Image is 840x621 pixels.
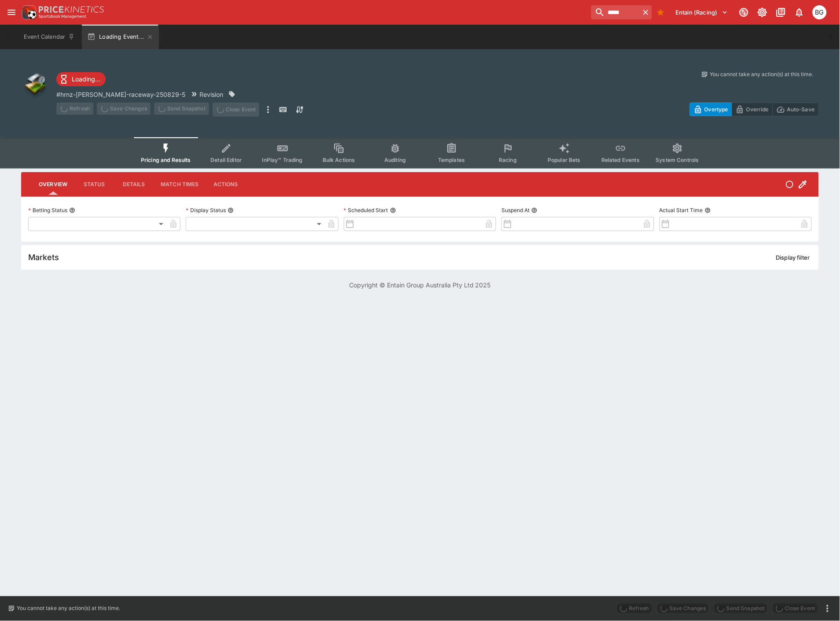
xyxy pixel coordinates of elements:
[39,6,104,13] img: PriceKinetics
[228,207,234,213] button: Display Status
[771,250,815,265] button: Display filter
[28,252,59,262] h5: Markets
[501,206,530,214] p: Suspend At
[56,90,185,99] p: Copy To Clipboard
[438,157,465,163] span: Templates
[154,174,206,195] button: Match Times
[755,4,770,20] button: Toggle light/dark mode
[548,157,581,163] span: Popular Bets
[746,105,769,114] p: Override
[39,15,86,18] img: Sportsbook Management
[654,5,668,19] button: Bookmarks
[732,103,773,116] button: Override
[499,157,517,163] span: Racing
[4,4,19,20] button: open drawer
[262,157,303,163] span: InPlay™ Trading
[210,157,242,163] span: Detail Editor
[206,174,246,195] button: Actions
[199,90,223,99] p: Revision
[787,105,815,114] p: Auto-Save
[141,157,191,163] span: Pricing and Results
[773,103,819,116] button: Auto-Save
[705,207,711,213] button: Actual Start Time
[659,206,703,214] p: Actual Start Time
[601,157,640,163] span: Related Events
[74,174,114,195] button: Status
[134,137,706,169] div: Event type filters
[591,5,640,19] input: search
[21,70,49,99] img: other.png
[531,207,538,213] button: Suspend At
[72,74,100,84] p: Loading...
[736,4,752,20] button: Connected to PK
[690,103,732,116] button: Overtype
[813,5,827,19] div: Ben Grimstone
[792,4,807,20] button: Notifications
[19,4,37,21] img: PriceKinetics Logo
[82,25,159,49] button: Loading Event...
[822,603,833,614] button: more
[710,70,814,78] p: You cannot take any action(s) at this time.
[186,206,226,214] p: Display Status
[671,5,733,19] button: Select Tenant
[390,207,396,213] button: Scheduled Start
[656,157,699,163] span: System Controls
[384,157,406,163] span: Auditing
[810,3,829,22] button: Ben Grimstone
[690,103,819,116] div: Start From
[18,25,80,49] button: Event Calendar
[69,207,75,213] button: Betting Status
[17,605,120,613] p: You cannot take any action(s) at this time.
[323,157,355,163] span: Bulk Actions
[32,174,74,195] button: Overview
[344,206,388,214] p: Scheduled Start
[773,4,789,20] button: Documentation
[114,174,154,195] button: Details
[28,206,67,214] p: Betting Status
[263,103,273,117] button: more
[704,105,728,114] p: Overtype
